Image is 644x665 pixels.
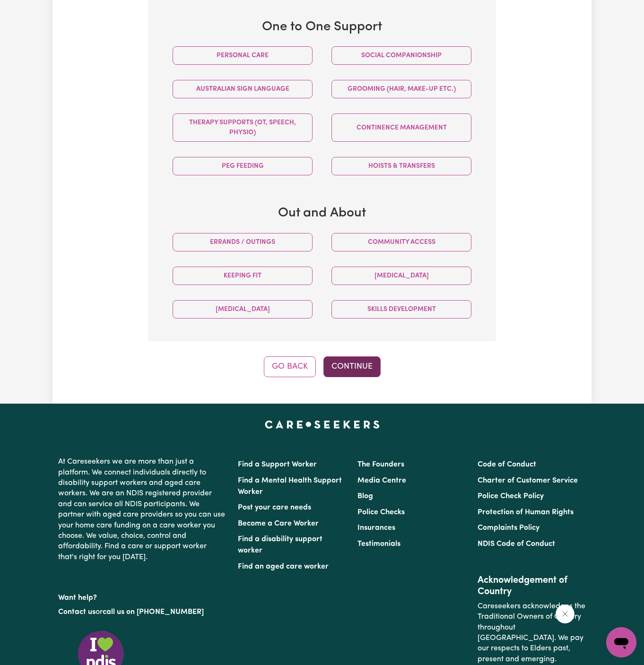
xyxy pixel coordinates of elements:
[265,421,380,428] a: Careseekers home page
[238,563,329,570] a: Find an aged care worker
[357,524,395,532] a: Insurances
[238,520,319,527] a: Become a Care Worker
[173,233,313,251] button: Errands / Outings
[173,80,313,98] button: Australian Sign Language
[357,461,404,468] a: The Founders
[58,603,226,621] p: or
[478,509,574,516] a: Protection of Human Rights
[331,113,471,142] button: Continence management
[478,477,578,484] a: Charter of Customer Service
[478,575,586,597] h2: Acknowledgement of Country
[173,46,313,65] button: Personal care
[357,509,405,516] a: Police Checks
[478,461,536,468] a: Code of Conduct
[331,46,471,65] button: Social companionship
[173,300,313,319] button: [MEDICAL_DATA]
[103,608,204,616] a: call us on [PHONE_NUMBER]
[163,19,481,35] h3: One to One Support
[238,504,311,511] a: Post your care needs
[6,7,57,14] span: Need any help?
[323,356,381,377] button: Continue
[478,524,540,532] a: Complaints Policy
[331,157,471,175] button: Hoists & transfers
[238,477,342,496] a: Find a Mental Health Support Worker
[163,206,481,222] h3: Out and About
[331,267,471,285] button: [MEDICAL_DATA]
[58,453,226,566] p: At Careseekers we are more than just a platform. We connect individuals directly to disability su...
[58,589,226,603] p: Want help?
[357,540,400,548] a: Testimonials
[58,608,96,616] a: Contact us
[238,535,322,554] a: Find a disability support worker
[331,80,471,98] button: Grooming (hair, make-up etc.)
[331,300,471,319] button: Skills Development
[173,157,313,175] button: PEG feeding
[556,605,574,623] iframe: Close message
[331,233,471,251] button: Community access
[238,461,317,468] a: Find a Support Worker
[606,627,636,657] iframe: Button to launch messaging window
[264,356,316,377] button: Go Back
[173,113,313,142] button: Therapy Supports (OT, speech, physio)
[478,492,544,500] a: Police Check Policy
[478,540,555,548] a: NDIS Code of Conduct
[357,492,373,500] a: Blog
[173,267,313,285] button: Keeping fit
[357,477,406,484] a: Media Centre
